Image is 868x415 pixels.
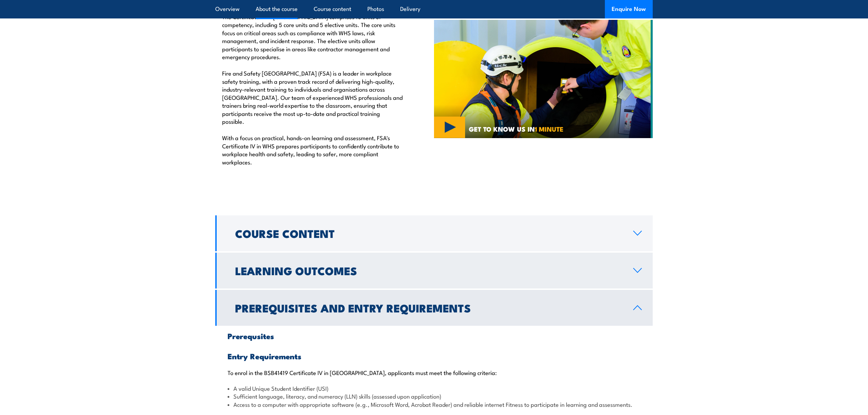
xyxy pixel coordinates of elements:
[469,126,564,132] span: GET TO KNOW US IN
[228,352,640,360] h3: Entry Requirements
[215,290,653,326] a: Prerequisites and Entry Requirements
[535,124,564,134] strong: 1 MINUTE
[228,400,640,408] li: Access to a computer with appropriate software (e.g., Microsoft Word, Acrobat Reader) and reliabl...
[228,369,640,376] p: To enrol in the BSB41419 Certificate IV in [GEOGRAPHIC_DATA], applicants must meet the following ...
[235,266,622,275] h2: Learning Outcomes
[215,215,653,251] a: Course Content
[228,392,640,400] li: Sufficient language, literacy, and numeracy (LLN) skills (assessed upon application)
[228,332,640,340] h3: Prerequsites
[222,69,403,125] p: Fire and Safety [GEOGRAPHIC_DATA] (FSA) is a leader in workplace safety training, with a proven t...
[222,13,403,61] p: The Certificate IV in [GEOGRAPHIC_DATA] comprises 10 units of competency, including 5 core units ...
[215,253,653,289] a: Learning Outcomes
[228,384,640,392] li: A valid Unique Student Identifier (USI)
[222,134,403,166] p: With a focus on practical, hands-on learning and assessment, FSA's Certificate IV in WHS prepares...
[235,303,622,312] h2: Prerequisites and Entry Requirements
[235,228,622,238] h2: Course Content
